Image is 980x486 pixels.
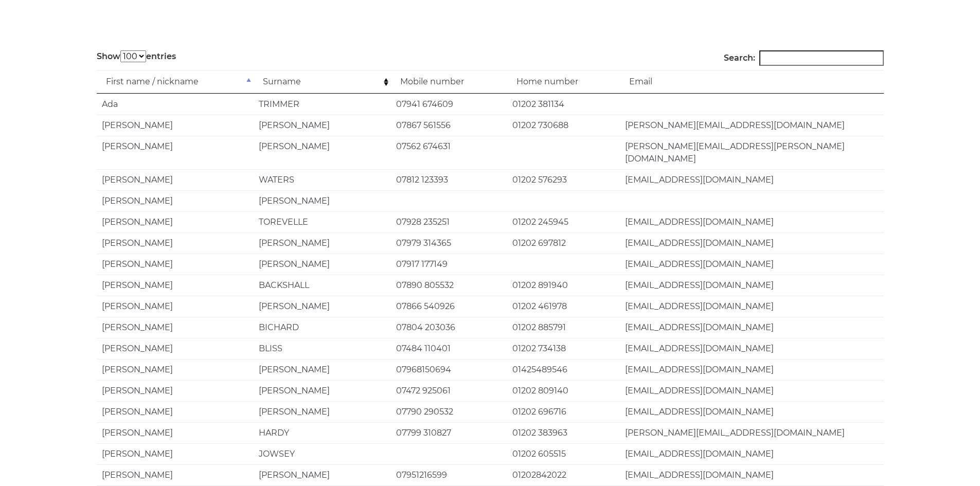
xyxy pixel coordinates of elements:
td: 07917 177149 [391,254,507,275]
td: [EMAIL_ADDRESS][DOMAIN_NAME] [620,232,884,254]
td: 01202 885791 [507,317,620,338]
td: [PERSON_NAME] [97,443,254,464]
td: [EMAIL_ADDRESS][DOMAIN_NAME] [620,380,884,401]
td: 01202 381134 [507,94,620,115]
td: 01202 697812 [507,232,620,254]
td: 01202 734138 [507,338,620,359]
td: BLISS [254,338,391,359]
td: [PERSON_NAME] [254,464,391,485]
td: [PERSON_NAME] [97,317,254,338]
td: 07890 805532 [391,275,507,296]
select: Showentries [120,50,146,62]
td: 07867 561556 [391,115,507,136]
td: [PERSON_NAME] [254,296,391,317]
td: [PERSON_NAME] [97,422,254,443]
td: BACKSHALL [254,275,391,296]
td: HARDY [254,422,391,443]
td: [PERSON_NAME] [97,296,254,317]
td: [PERSON_NAME] [254,136,391,169]
td: [PERSON_NAME] [97,211,254,232]
td: 01202 576293 [507,169,620,190]
td: [EMAIL_ADDRESS][DOMAIN_NAME] [620,401,884,422]
td: 07941 674609 [391,94,507,115]
td: 01202 696716 [507,401,620,422]
td: [PERSON_NAME] [97,380,254,401]
td: 01202 461978 [507,296,620,317]
label: Search: [724,50,884,66]
input: Search: [759,50,884,66]
td: [PERSON_NAME] [97,338,254,359]
td: [PERSON_NAME] [254,232,391,254]
td: [EMAIL_ADDRESS][DOMAIN_NAME] [620,296,884,317]
td: [PERSON_NAME] [97,401,254,422]
td: [PERSON_NAME] [97,464,254,485]
td: 01202 730688 [507,115,620,136]
td: [PERSON_NAME][EMAIL_ADDRESS][DOMAIN_NAME] [620,422,884,443]
td: [PERSON_NAME] [254,359,391,380]
td: 07812 123393 [391,169,507,190]
td: TRIMMER [254,94,391,115]
td: 07484 110401 [391,338,507,359]
td: [PERSON_NAME] [254,380,391,401]
td: [PERSON_NAME] [97,115,254,136]
td: [PERSON_NAME] [97,254,254,275]
td: [EMAIL_ADDRESS][DOMAIN_NAME] [620,275,884,296]
td: TOREVELLE [254,211,391,232]
td: [PERSON_NAME] [97,169,254,190]
td: 07968150694 [391,359,507,380]
td: WATERS [254,169,391,190]
td: [EMAIL_ADDRESS][DOMAIN_NAME] [620,359,884,380]
td: [EMAIL_ADDRESS][DOMAIN_NAME] [620,254,884,275]
td: Home number [507,70,620,94]
td: Surname: activate to sort column ascending [254,70,391,94]
td: [EMAIL_ADDRESS][DOMAIN_NAME] [620,317,884,338]
td: [PERSON_NAME] [254,190,391,211]
td: [PERSON_NAME] [254,401,391,422]
td: JOWSEY [254,443,391,464]
td: 01202 245945 [507,211,620,232]
td: 07979 314365 [391,232,507,254]
td: Mobile number [391,70,507,94]
td: [PERSON_NAME] [97,232,254,254]
td: [EMAIL_ADDRESS][DOMAIN_NAME] [620,338,884,359]
td: [PERSON_NAME] [97,359,254,380]
td: First name / nickname: activate to sort column descending [97,70,254,94]
td: BICHARD [254,317,391,338]
td: Ada [97,94,254,115]
td: Email [620,70,884,94]
td: 07790 290532 [391,401,507,422]
td: [PERSON_NAME] [254,254,391,275]
td: [PERSON_NAME] [97,275,254,296]
td: [PERSON_NAME] [97,136,254,169]
td: [EMAIL_ADDRESS][DOMAIN_NAME] [620,443,884,464]
label: Show entries [97,50,176,63]
td: 01202842022 [507,464,620,485]
td: 07928 235251 [391,211,507,232]
td: [PERSON_NAME] [97,190,254,211]
td: 07804 203036 [391,317,507,338]
td: 01202 605515 [507,443,620,464]
td: [PERSON_NAME][EMAIL_ADDRESS][DOMAIN_NAME] [620,115,884,136]
td: 07562 674631 [391,136,507,169]
td: 07472 925061 [391,380,507,401]
td: [EMAIL_ADDRESS][DOMAIN_NAME] [620,211,884,232]
td: [PERSON_NAME] [254,115,391,136]
td: [EMAIL_ADDRESS][DOMAIN_NAME] [620,464,884,485]
td: 01202 383963 [507,422,620,443]
td: 01202 891940 [507,275,620,296]
td: [EMAIL_ADDRESS][DOMAIN_NAME] [620,169,884,190]
td: 07866 540926 [391,296,507,317]
td: 01425489546 [507,359,620,380]
td: 07799 310827 [391,422,507,443]
td: 01202 809140 [507,380,620,401]
td: 07951216599 [391,464,507,485]
td: [PERSON_NAME][EMAIL_ADDRESS][PERSON_NAME][DOMAIN_NAME] [620,136,884,169]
